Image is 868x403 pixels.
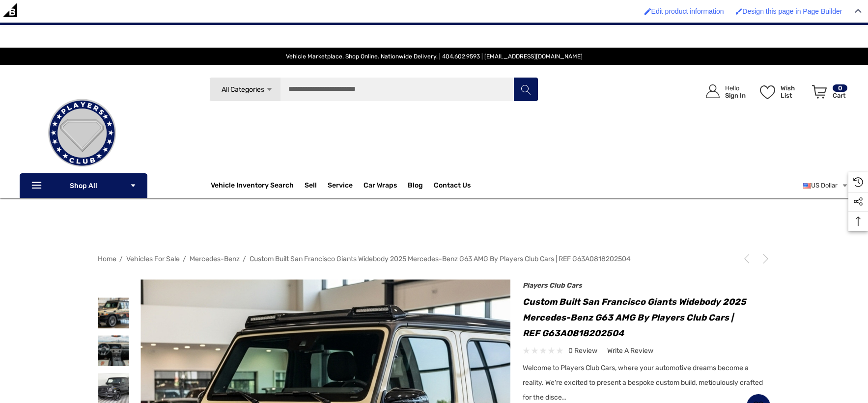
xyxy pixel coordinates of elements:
a: Sell [305,176,328,195]
button: Search [513,77,538,102]
a: USD [803,176,848,195]
span: 0 review [568,345,597,357]
img: Close Admin Bar [855,9,862,13]
p: Cart [833,92,847,99]
span: Design this page in Page Builder [742,7,842,15]
a: Mercedes-Benz [190,255,240,263]
span: Write a Review [607,347,653,355]
img: Custom Built San Francisco Giants Widebody 2025 Mercedes-Benz G63 AMG by Players Club Cars | REF ... [98,297,129,328]
p: Sign In [725,92,746,99]
a: Custom Built San Francisco Giants Widebody 2025 Mercedes-Benz G63 AMG by Players Club Cars | REF ... [250,255,631,263]
span: All Categories [221,85,264,94]
a: Blog [408,181,423,192]
svg: Icon User Account [706,84,720,98]
span: Edit product information [651,7,724,15]
a: Vehicle Inventory Search [211,181,294,192]
a: Enabled brush for page builder edit. Design this page in Page Builder [730,2,847,20]
img: Custom Built San Francisco Giants Widebody 2025 Mercedes-Benz G63 AMG by Players Club Cars | REF ... [98,335,129,366]
nav: Breadcrumb [98,250,771,268]
p: Hello [725,84,746,92]
img: Enabled brush for product edit [644,8,651,15]
svg: Icon Arrow Down [266,86,273,93]
a: Write a Review [607,345,653,357]
span: Sell [305,181,317,192]
h1: Custom Built San Francisco Giants Widebody 2025 Mercedes-Benz G63 AMG by Players Club Cars | REF ... [523,294,771,341]
a: Cart with 0 items [808,75,848,113]
span: Car Wraps [364,181,397,192]
a: Car Wraps [364,176,408,195]
a: Players Club Cars [523,281,582,290]
svg: Top [848,216,868,226]
img: Enabled brush for page builder edit. [735,8,742,15]
svg: Icon Line [30,180,45,191]
svg: Wish List [760,85,775,99]
a: Service [328,181,353,192]
p: Wish List [781,84,807,99]
a: Next [757,254,771,264]
p: Shop All [20,173,147,198]
svg: Review Your Cart [812,85,827,99]
p: 0 [833,84,847,92]
a: Enabled brush for product edit Edit product information [640,2,729,20]
span: Welcome to Players Club Cars, where your automotive dreams become a reality. We're excited to pre... [523,364,763,402]
a: Wish List Wish List [756,75,808,108]
a: Previous [742,254,756,264]
a: All Categories Icon Arrow Down Icon Arrow Up [209,77,280,102]
a: Home [98,255,116,263]
img: Players Club | Cars For Sale [33,84,131,182]
a: Sign in [695,75,751,108]
a: Vehicles For Sale [126,255,180,263]
svg: Recently Viewed [853,177,863,187]
a: Contact Us [434,181,471,192]
span: Vehicle Marketplace. Shop Online. Nationwide Delivery. | 404.602.9593 | [EMAIL_ADDRESS][DOMAIN_NAME] [286,53,583,60]
svg: Icon Arrow Down [130,182,137,189]
svg: Social Media [853,197,863,207]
